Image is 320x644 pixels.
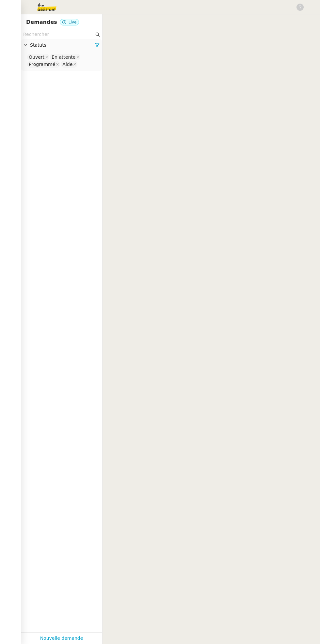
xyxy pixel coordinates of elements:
[61,61,77,68] nz-select-item: Aide
[69,20,77,24] span: Live
[27,61,60,68] nz-select-item: Programmé
[52,54,75,60] div: En attente
[29,54,44,60] div: Ouvert
[50,54,80,60] nz-select-item: En attente
[30,41,95,49] span: Statuts
[62,61,72,67] div: Aide
[40,635,83,642] a: Nouvelle demande
[23,31,94,38] input: Rechercher
[26,18,57,27] nz-page-header-title: Demandes
[27,54,49,60] nz-select-item: Ouvert
[29,61,55,67] div: Programmé
[21,39,102,52] div: Statuts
